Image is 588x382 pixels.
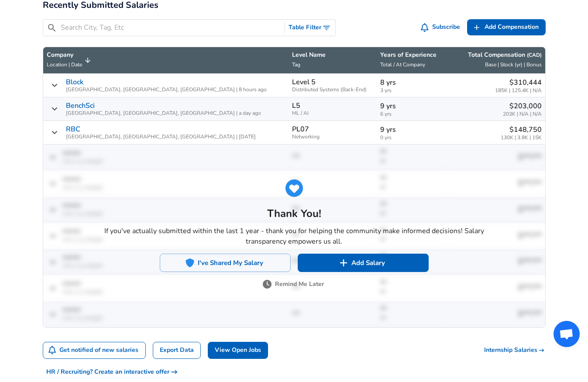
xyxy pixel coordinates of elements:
[66,125,80,133] a: RBC
[97,206,492,220] h5: Thank You!
[380,135,442,141] span: 0 yrs
[292,102,300,110] p: L5
[419,19,464,35] button: Subscribe
[97,226,492,247] p: If you've actually submitted within the last 1 year - thank you for helping the community make in...
[208,342,268,359] a: View Open Jobs
[503,111,542,117] span: 203K | N/A | N/A
[467,19,546,35] a: Add Compensation
[468,51,542,59] p: Total Compensation
[292,78,316,86] p: Level 5
[501,124,542,135] p: $148,750
[66,102,95,110] a: BenchSci
[501,135,542,141] span: 130K | 3.8K | 15K
[380,51,442,59] p: Years of Experience
[485,61,542,68] span: Base | Stock (yr) | Bonus
[292,61,300,68] span: Tag
[160,254,291,272] button: I've Shared My Salary
[66,134,256,140] span: [GEOGRAPHIC_DATA], [GEOGRAPHIC_DATA], [GEOGRAPHIC_DATA] | [DATE]
[380,111,442,117] span: 6 yrs
[263,280,272,289] img: svg+xml;base64,PHN2ZyB4bWxucz0iaHR0cDovL3d3dy53My5vcmcvMjAwMC9zdmciIGZpbGw9IiM3NTc1NzUiIHZpZXdCb3...
[339,258,348,267] img: svg+xml;base64,PHN2ZyB4bWxucz0iaHR0cDovL3d3dy53My5vcmcvMjAwMC9zdmciIGZpbGw9IiNmZmZmZmYiIHZpZXdCb3...
[485,22,539,33] span: Add Compensation
[43,342,146,358] button: Get notified of new salaries
[292,125,309,133] p: PL07
[61,22,282,33] input: Search City, Tag, Etc
[292,134,373,140] span: Networking
[265,279,324,290] button: Remind Me Later
[495,88,542,93] span: 185K | 125.4K | N/A
[66,78,83,86] a: Block
[495,77,542,88] p: $310,444
[484,346,546,354] a: Internship Salaries
[46,367,177,378] span: HR / Recruiting? Create an interactive offer
[47,51,82,59] p: Company
[66,87,267,93] span: [GEOGRAPHIC_DATA], [GEOGRAPHIC_DATA], [GEOGRAPHIC_DATA] | 8 hours ago
[292,87,373,93] span: Distributed Systems (Back-End)
[298,254,429,272] button: Add Salary
[47,51,93,70] span: CompanyLocation | Date
[186,258,194,267] img: svg+xml;base64,PHN2ZyB4bWxucz0iaHR0cDovL3d3dy53My5vcmcvMjAwMC9zdmciIGZpbGw9IiMyNjhERUMiIHZpZXdCb3...
[43,364,181,380] button: HR / Recruiting? Create an interactive offer
[380,101,442,111] p: 9 yrs
[380,88,442,93] span: 3 yrs
[503,101,542,111] p: $203,000
[285,20,335,36] button: Toggle Search Filters
[292,51,373,59] p: Level Name
[449,51,541,70] span: Total Compensation (CAD) Base | Stock (yr) | Bonus
[380,124,442,135] p: 9 yrs
[527,52,542,59] button: (CAD)
[380,61,425,68] span: Total / At Company
[43,47,546,328] table: Salary Submissions
[380,77,442,88] p: 8 yrs
[153,342,201,359] a: Export Data
[292,110,373,116] span: ML / AI
[66,110,261,116] span: [GEOGRAPHIC_DATA], [GEOGRAPHIC_DATA], [GEOGRAPHIC_DATA] | a day ago
[285,179,303,197] img: svg+xml;base64,PHN2ZyB4bWxucz0iaHR0cDovL3d3dy53My5vcmcvMjAwMC9zdmciIGZpbGw9IiMyNjhERUMiIHZpZXdCb3...
[554,321,580,347] div: Open chat
[47,61,82,68] span: Location | Date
